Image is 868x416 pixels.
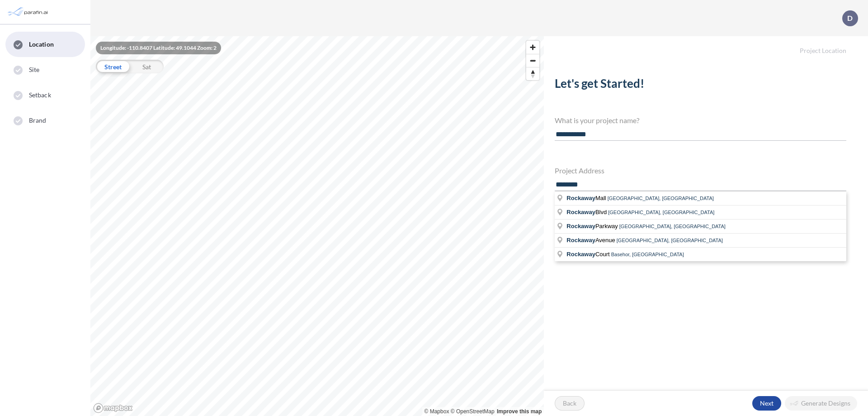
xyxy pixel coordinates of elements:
[566,237,595,244] span: Rockaway
[566,195,607,201] span: Mall
[566,195,595,201] span: Rockaway
[619,224,726,229] span: [GEOGRAPHIC_DATA], [GEOGRAPHIC_DATA]
[566,251,595,258] span: Rockaway
[608,210,714,215] span: [GEOGRAPHIC_DATA], [GEOGRAPHIC_DATA]
[96,42,221,54] div: Longitude: -110.8407 Latitude: 49.1044 Zoom: 2
[566,237,616,244] span: Avenue
[566,251,611,258] span: Court
[29,65,39,74] span: Site
[566,209,608,215] span: Blvd
[752,396,781,411] button: Next
[847,14,853,22] p: D
[555,166,846,175] h4: Project Address
[451,408,495,415] a: OpenStreetMap
[130,60,164,73] div: Sat
[544,36,868,55] h5: Project Location
[29,40,54,49] span: Location
[566,209,595,215] span: Rockaway
[566,223,619,230] span: Parkway
[617,238,723,243] span: [GEOGRAPHIC_DATA], [GEOGRAPHIC_DATA]
[555,77,846,94] h2: Let's get Started!
[526,41,539,54] button: Zoom in
[29,116,47,125] span: Brand
[425,408,449,415] a: Mapbox
[96,60,130,73] div: Street
[526,54,539,67] button: Zoom out
[7,4,51,20] img: Parafin
[90,36,544,416] canvas: Map
[608,196,714,201] span: [GEOGRAPHIC_DATA], [GEOGRAPHIC_DATA]
[611,252,684,257] span: Basehor, [GEOGRAPHIC_DATA]
[555,116,846,124] h4: What is your project name?
[526,67,539,80] button: Reset bearing to north
[566,223,595,230] span: Rockaway
[760,399,774,408] p: Next
[497,408,542,415] a: Improve this map
[29,91,51,100] span: Setback
[93,403,133,413] a: Mapbox homepage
